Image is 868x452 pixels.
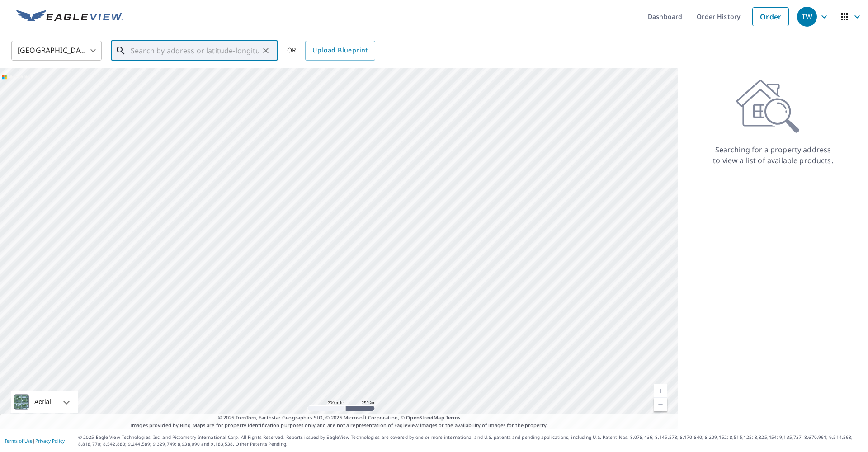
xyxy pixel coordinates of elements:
div: Aerial [11,391,78,413]
div: [GEOGRAPHIC_DATA] [11,38,102,63]
a: OpenStreetMap [406,414,444,421]
a: Current Level 5, Zoom In [654,384,667,398]
div: Aerial [32,391,54,413]
a: Terms of Use [5,438,33,444]
a: Terms [446,414,461,421]
input: Search by address or latitude-longitude [131,38,259,63]
p: © 2025 Eagle View Technologies, Inc. and Pictometry International Corp. All Rights Reserved. Repo... [78,434,863,447]
p: | [5,438,65,443]
span: © 2025 TomTom, Earthstar Geographics SIO, © 2025 Microsoft Corporation, © [218,414,461,422]
img: EV Logo [16,10,123,24]
button: Clear [259,44,272,57]
div: OR [287,41,375,61]
a: Upload Blueprint [305,41,375,61]
p: Searching for a property address to view a list of available products. [712,144,834,166]
a: Order [752,7,789,26]
a: Current Level 5, Zoom Out [654,398,667,411]
a: Privacy Policy [35,438,65,444]
div: TW [797,7,817,27]
span: Upload Blueprint [312,45,368,56]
